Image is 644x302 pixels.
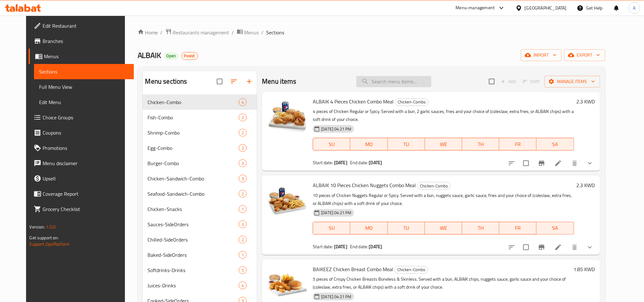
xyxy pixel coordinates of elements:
span: Menus [244,29,259,36]
span: SU [316,140,348,149]
a: Grocery Checklist [29,201,134,217]
span: FR [502,223,534,233]
svg: Show Choices [586,243,594,251]
span: Sauces-SideOrders [148,221,239,228]
span: WE [428,140,460,149]
div: Egg-Combo2 [143,140,257,156]
span: Select to update [519,241,533,254]
b: [DATE] [334,158,347,167]
span: 2 [239,145,246,151]
span: Chicken-Combo [417,182,450,190]
span: Restaurants management [173,29,230,36]
button: TU [388,222,425,235]
span: SA [539,140,571,149]
span: FR [502,140,534,149]
button: FR [499,138,537,151]
button: SU [313,222,350,235]
span: Add item [498,77,519,87]
a: Choice Groups [29,110,134,125]
div: items [239,114,247,121]
a: Branches [29,33,134,49]
span: Upsell [43,175,128,182]
div: items [239,282,247,289]
span: TU [390,140,422,149]
button: TU [388,138,425,151]
img: ALBAIK 10 Pieces Chicken Nuggets Combo Meal [267,181,308,221]
span: BAIKEEZ Chicken Breast Combo Meal [313,264,393,274]
span: Manage items [550,78,595,86]
button: TH [462,222,499,235]
svg: Show Choices [586,159,594,167]
span: Juices-Drinks [148,282,239,289]
span: Posist [182,53,198,59]
div: Softdrinks-Drinks [148,266,239,274]
div: Baked-SideOrders [148,251,239,259]
a: Promotions [29,140,134,156]
button: WE [425,222,462,235]
div: Menu-management [456,4,495,12]
span: Burger-Combo [148,159,239,167]
span: [DATE] 04:21 PM [319,210,354,216]
button: FR [499,222,537,235]
div: Chicken-Combo [394,266,428,274]
span: Promotions [43,144,128,152]
span: Choice Groups [43,114,128,121]
a: Edit menu item [554,159,562,167]
span: 3 [239,176,246,182]
span: Coverage Report [43,190,128,198]
span: 1 [239,206,246,212]
div: Seafood-Sandwich-Combo2 [143,186,257,201]
span: Chicken-Snacks [148,205,239,213]
div: items [239,190,247,198]
span: Select section [485,75,498,88]
button: import [521,49,562,61]
span: TH [465,223,497,233]
span: Start date: [313,242,333,251]
div: Chicken-Sandwich-Combo [148,175,239,182]
div: items [239,266,247,274]
span: 1.0.0 [46,223,56,231]
div: Chicken-Combo [148,98,239,106]
div: Seafood-Sandwich-Combo [148,190,239,198]
div: [GEOGRAPHIC_DATA] [525,4,567,11]
b: [DATE] [334,242,347,251]
button: MO [350,138,387,151]
div: Baked-SideOrders1 [143,247,257,263]
div: Chicken-Combo [417,182,451,190]
div: items [239,129,247,137]
p: 10 pieces of Chicken Nuggets Regular or Spicy. Served with a bun, nuggets sauce, garlic sauce, fr... [313,192,574,207]
h6: 2.3 KWD [577,181,595,190]
span: 4 [239,283,246,289]
h2: Menu sections [145,77,187,86]
a: Restaurants management [165,28,230,37]
div: items [239,144,247,152]
img: ALBAIK 4 Pieces Chicken Combo Meal [267,97,308,138]
span: Chilled-SideOrders [148,236,239,243]
input: search [356,76,431,87]
span: Sort sections [226,74,242,89]
span: Select to update [519,157,533,170]
div: Juices-Drinks4 [143,278,257,293]
div: Chicken-Snacks1 [143,201,257,217]
a: Menus [29,49,134,64]
span: [DATE] 04:21 PM [319,126,354,132]
span: 2 [239,191,246,197]
a: Upsell [29,171,134,186]
button: TH [462,138,499,151]
button: Branch-specific-item [534,240,549,255]
button: SU [313,138,350,151]
p: 4 pieces of Chicken Regular or Spicy. Served with a bun, 2 garlic sauces, fries and your choice o... [313,108,574,123]
a: Support.OpsPlatform [29,240,70,248]
button: SA [537,222,574,235]
span: Version: [29,223,45,231]
button: SA [537,138,574,151]
button: delete [567,156,582,171]
button: show more [582,156,598,171]
span: MO [353,140,385,149]
a: Coverage Report [29,186,134,201]
div: Chicken-Sandwich-Combo3 [143,171,257,186]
